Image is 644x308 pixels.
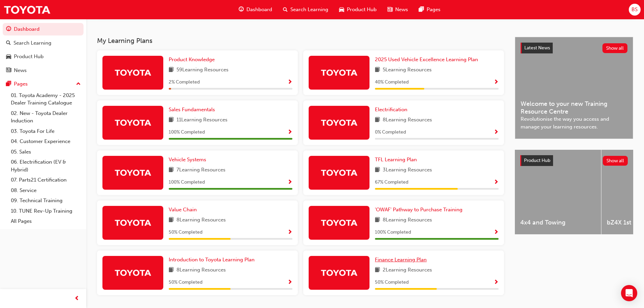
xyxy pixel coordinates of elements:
[375,106,407,113] span: Electrification
[114,267,151,279] img: Trak
[8,126,84,137] a: 03. Toyota For Life
[419,5,424,14] span: pages-icon
[383,166,432,174] span: 3 Learning Resources
[375,207,462,213] span: 'OWAF' Pathway to Purchase Training
[375,266,380,275] span: book-icon
[290,6,328,14] span: Search Learning
[287,129,292,136] span: Show Progress
[176,166,225,174] span: 7 Learning Resources
[8,136,84,147] a: 04. Customer Experience
[375,78,409,86] span: 40 % Completed
[383,116,432,124] span: 8 Learning Resources
[287,228,292,237] button: Show Progress
[375,56,478,63] span: 2025 Used Vehicle Excellence Learning Plan
[375,179,408,186] span: 67 % Completed
[494,128,499,137] button: Show Progress
[6,81,11,87] span: pages-icon
[494,180,499,186] span: Show Progress
[14,53,44,61] div: Product Hub
[169,207,197,213] span: Value Chain
[375,157,417,163] span: TFL Learning Plan
[287,180,292,186] span: Show Progress
[520,219,596,227] span: 4x4 and Towing
[383,216,432,224] span: 8 Learning Resources
[169,206,199,214] a: Value Chain
[6,54,11,60] span: car-icon
[169,157,206,163] span: Vehicle Systems
[494,228,499,237] button: Show Progress
[494,79,499,86] span: Show Progress
[76,80,81,89] span: up-icon
[383,266,432,275] span: 2 Learning Resources
[320,167,358,179] img: Trak
[3,78,84,90] button: Pages
[283,5,288,14] span: search-icon
[375,106,410,114] a: Electrification
[287,278,292,287] button: Show Progress
[494,78,499,87] button: Show Progress
[169,256,257,264] a: Introduction to Toyota Learning Plan
[494,129,499,136] span: Show Progress
[287,128,292,137] button: Show Progress
[524,158,550,163] span: Product Hub
[494,278,499,287] button: Show Progress
[8,108,84,126] a: 02. New - Toyota Dealer Induction
[233,3,278,17] a: guage-iconDashboard
[169,78,200,86] span: 2 % Completed
[375,156,420,164] a: TFL Learning Plan
[169,56,217,64] a: Product Knowledge
[375,216,380,224] span: book-icon
[515,150,601,234] a: 4x4 and Towing
[320,67,358,78] img: Trak
[8,90,84,108] a: 01. Toyota Academy - 2025 Dealer Training Catalogue
[176,116,228,124] span: 11 Learning Resources
[521,100,627,115] span: Welcome to your new Training Resource Centre
[97,37,504,45] h3: My Learning Plans
[3,2,51,17] img: Trak
[6,26,11,32] span: guage-icon
[375,166,380,174] span: book-icon
[14,39,51,47] div: Search Learning
[8,185,84,196] a: 08. Service
[494,178,499,187] button: Show Progress
[8,195,84,206] a: 09. Technical Training
[375,66,380,74] span: book-icon
[320,117,358,128] img: Trak
[427,6,440,14] span: Pages
[14,80,28,88] div: Pages
[3,22,84,78] button: DashboardSearch LearningProduct HubNews
[169,106,218,114] a: Sales Fundamentals
[375,128,406,136] span: 0 % Completed
[114,67,151,78] img: Trak
[395,6,408,14] span: News
[375,279,409,286] span: 50 % Completed
[114,167,151,179] img: Trak
[494,230,499,236] span: Show Progress
[8,147,84,157] a: 05. Sales
[6,40,11,46] span: search-icon
[375,116,380,124] span: book-icon
[287,178,292,187] button: Show Progress
[287,78,292,87] button: Show Progress
[603,156,628,166] button: Show all
[8,206,84,216] a: 10. TUNE Rev-Up Training
[382,3,413,17] a: news-iconNews
[3,64,84,77] a: News
[375,56,481,64] a: 2025 Used Vehicle Excellence Learning Plan
[114,217,151,229] img: Trak
[14,67,27,74] div: News
[631,6,638,14] span: BS
[8,216,84,227] a: All Pages
[176,66,229,74] span: 59 Learning Resources
[320,217,358,229] img: Trak
[602,43,628,53] button: Show all
[3,23,84,35] a: Dashboard
[3,37,84,49] a: Search Learning
[8,175,84,185] a: 07. Parts21 Certification
[169,106,215,113] span: Sales Fundamentals
[169,128,205,136] span: 100 % Completed
[8,157,84,175] a: 06. Electrification (EV & Hybrid)
[3,50,84,63] a: Product Hub
[169,116,174,124] span: book-icon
